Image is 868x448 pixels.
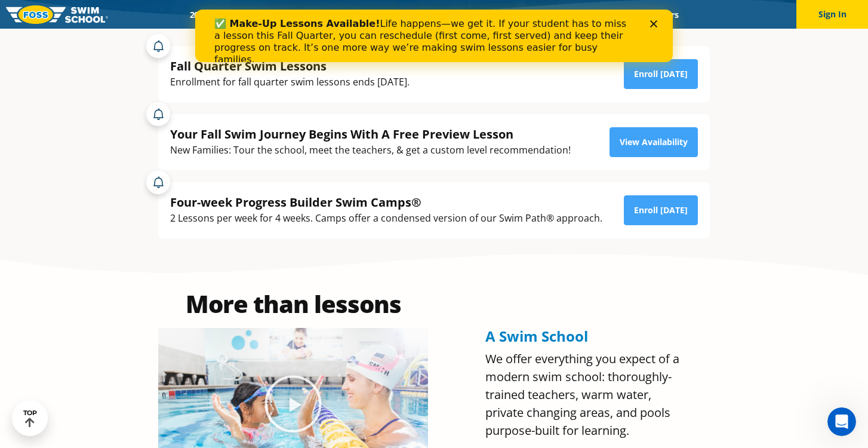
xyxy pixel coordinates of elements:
[409,9,476,20] a: About FOSS
[170,74,410,90] div: Enrollment for fall quarter swim lessons ends [DATE].
[475,9,602,20] a: Swim Like [PERSON_NAME]
[19,8,184,20] b: ✅ Make-Up Lessons Available!
[624,59,698,89] a: Enroll [DATE]
[170,58,410,74] div: Fall Quarter Swim Lessons
[170,210,602,226] div: 2 Lessons per week for 4 weeks. Camps offer a condensed version of our Swim Path® approach.
[455,11,467,18] div: Close
[23,409,37,428] div: TOP
[610,127,698,157] a: View Availability
[170,126,571,142] div: Your Fall Swim Journey Begins With A Free Preview Lesson
[485,326,588,346] span: A Swim School
[827,407,856,436] iframe: Intercom live chat
[19,8,439,56] div: Life happens—we get it. If your student has to miss a lesson this Fall Quarter, you can reschedul...
[639,9,689,20] a: Careers
[6,5,108,24] img: FOSS Swim School Logo
[170,194,602,210] div: Four-week Progress Builder Swim Camps®
[263,374,323,434] div: Play Video about Olympian Regan Smith, FOSS
[485,351,679,438] span: We offer everything you expect of a modern swim school: thoroughly-trained teachers, warm water, ...
[624,195,698,225] a: Enroll [DATE]
[304,9,408,20] a: Swim Path® Program
[158,292,428,316] h2: More than lessons
[195,10,673,62] iframe: Intercom live chat banner
[179,9,254,20] a: 2025 Calendar
[170,142,571,158] div: New Families: Tour the school, meet the teachers, & get a custom level recommendation!
[602,9,639,20] a: Blog
[254,9,304,20] a: Schools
